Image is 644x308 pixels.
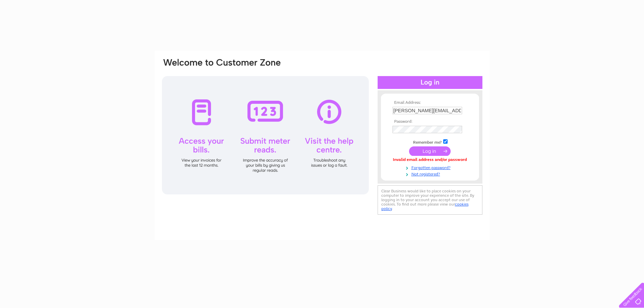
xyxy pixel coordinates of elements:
[392,158,468,162] div: Invalid email address and/or password
[392,164,469,170] a: Forgotten password?
[391,100,469,105] th: Email Address:
[391,138,469,145] td: Remember me?
[378,185,482,215] div: Clear Business would like to place cookies on your computer to improve your experience of the sit...
[392,170,469,177] a: Not registered?
[391,119,469,124] th: Password:
[409,146,451,156] input: Submit
[381,202,469,211] a: cookies policy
